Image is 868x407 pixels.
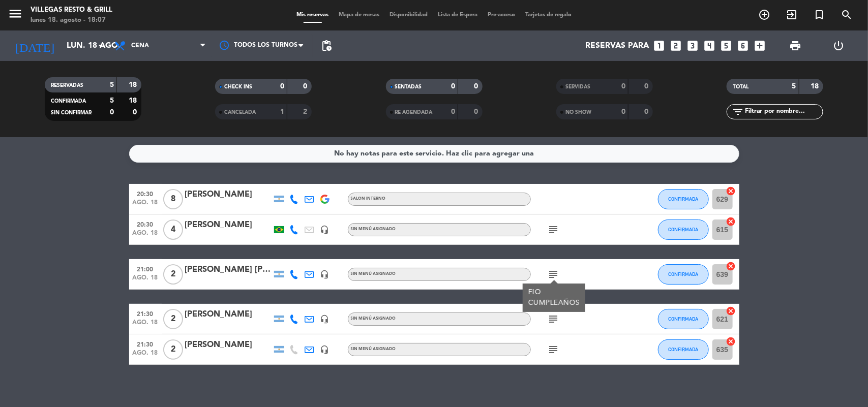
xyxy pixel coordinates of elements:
[133,199,158,211] span: ago. 18
[658,339,709,360] button: CONFIRMADA
[668,196,698,202] span: CONFIRMADA
[51,110,92,115] span: SIN CONFIRMAR
[133,187,158,199] span: 20:30
[51,99,86,104] span: CONFIRMADA
[31,5,112,15] div: Villegas Resto & Grill
[133,307,158,319] span: 21:30
[811,83,821,90] strong: 18
[841,9,853,21] i: search
[129,97,139,104] strong: 18
[351,317,396,321] span: Sin menú asignado
[8,6,23,25] button: menu
[320,270,330,279] i: headset_mic
[644,83,650,90] strong: 0
[786,9,798,21] i: exit_to_app
[163,339,183,360] span: 2
[813,9,825,21] i: turned_in_not
[320,345,330,354] i: headset_mic
[726,336,736,347] i: cancel
[474,83,480,90] strong: 0
[304,108,310,115] strong: 2
[670,39,683,52] i: looks_two
[304,83,310,90] strong: 0
[548,313,560,325] i: subject
[133,350,158,361] span: ago. 18
[224,110,256,115] span: CANCELADA
[110,109,114,116] strong: 0
[163,264,183,285] span: 2
[433,12,483,18] span: Lista de Espera
[586,41,649,51] span: Reservas para
[451,83,455,90] strong: 0
[185,263,272,276] div: [PERSON_NAME] [PERSON_NAME]
[51,83,83,88] span: RESERVADAS
[658,189,709,209] button: CONFIRMADA
[334,12,384,18] span: Mapa de mesas
[744,106,823,117] input: Filtrar por nombre...
[668,271,698,277] span: CONFIRMADA
[658,264,709,285] button: CONFIRMADA
[732,106,744,118] i: filter_list
[686,39,700,52] i: looks_3
[758,9,770,21] i: add_circle_outline
[483,12,520,18] span: Pre-acceso
[320,225,330,234] i: headset_mic
[8,6,23,21] i: menu
[548,268,560,280] i: subject
[131,42,149,49] span: Cena
[185,188,272,201] div: [PERSON_NAME]
[703,39,716,52] i: looks_4
[789,40,801,52] span: print
[733,84,749,89] span: TOTAL
[351,272,396,276] span: Sin menú asignado
[668,227,698,232] span: CONFIRMADA
[133,218,158,230] span: 20:30
[129,81,139,88] strong: 18
[565,84,590,89] span: SERVIDAS
[528,287,580,308] div: FIO CUMPLEAÑOS
[133,109,139,116] strong: 0
[754,39,767,52] i: add_box
[621,83,625,90] strong: 0
[110,97,114,104] strong: 5
[726,186,736,196] i: cancel
[163,220,183,240] span: 4
[720,39,733,52] i: looks_5
[668,347,698,352] span: CONFIRMADA
[726,216,736,227] i: cancel
[644,108,650,115] strong: 0
[548,343,560,356] i: subject
[8,35,62,57] i: [DATE]
[792,83,796,90] strong: 5
[133,274,158,286] span: ago. 18
[451,108,455,115] strong: 0
[520,12,577,18] span: Tarjetas de regalo
[334,148,534,160] div: No hay notas para este servicio. Haz clic para agregar una
[351,347,396,351] span: Sin menú asignado
[133,263,158,274] span: 21:00
[320,315,330,324] i: headset_mic
[548,224,560,236] i: subject
[280,108,284,115] strong: 1
[163,309,183,329] span: 2
[351,227,396,231] span: Sin menú asignado
[185,308,272,321] div: [PERSON_NAME]
[832,40,845,52] i: power_settings_new
[185,338,272,352] div: [PERSON_NAME]
[395,84,422,89] span: SENTADAS
[726,261,736,271] i: cancel
[621,108,625,115] strong: 0
[384,12,433,18] span: Disponibilidad
[133,319,158,331] span: ago. 18
[474,108,480,115] strong: 0
[133,338,158,350] span: 21:30
[737,39,750,52] i: looks_6
[291,12,334,18] span: Mis reservas
[668,316,698,322] span: CONFIRMADA
[31,15,112,25] div: lunes 18. agosto - 18:07
[395,110,433,115] span: RE AGENDADA
[653,39,666,52] i: looks_one
[224,84,252,89] span: CHECK INS
[133,230,158,241] span: ago. 18
[658,220,709,240] button: CONFIRMADA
